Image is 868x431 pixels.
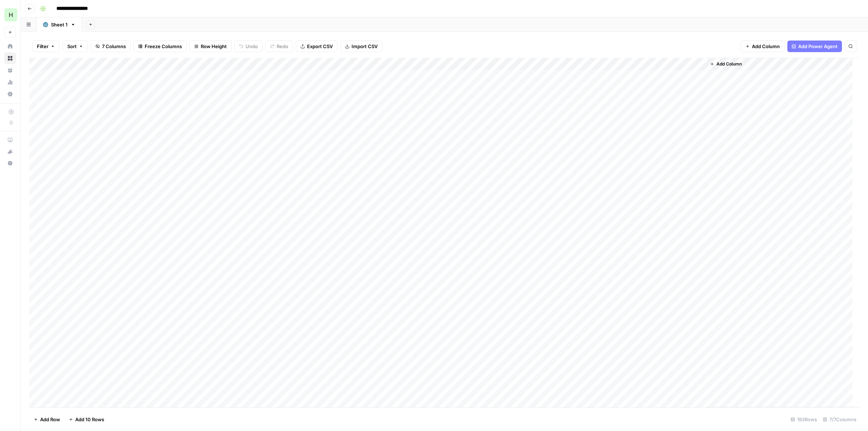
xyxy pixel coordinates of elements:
[820,414,859,425] div: 7/7 Columns
[4,41,16,52] a: Home
[67,43,77,50] span: Sort
[340,41,382,52] button: Import CSV
[265,41,293,52] button: Redo
[716,61,742,67] span: Add Column
[4,6,16,24] button: Workspace: Hasbrook
[9,10,13,19] span: H
[75,416,104,423] span: Add 10 Rows
[4,146,16,157] button: What's new?
[40,416,60,423] span: Add Row
[296,41,337,52] button: Export CSV
[29,414,64,425] button: Add Row
[234,41,263,52] button: Undo
[4,134,16,146] a: AirOps Academy
[37,17,82,32] a: Sheet 1
[707,59,745,69] button: Add Column
[64,414,109,425] button: Add 10 Rows
[277,43,288,50] span: Redo
[190,41,231,52] button: Row Height
[133,41,187,52] button: Freeze Columns
[201,43,227,50] span: Row Height
[246,43,258,50] span: Undo
[102,43,126,50] span: 7 Columns
[4,52,16,64] a: Browse
[5,146,16,157] div: What's new?
[145,43,182,50] span: Freeze Columns
[37,43,48,50] span: Filter
[51,21,68,28] div: Sheet 1
[4,76,16,88] a: Usage
[63,41,88,52] button: Sort
[741,41,784,52] button: Add Column
[752,43,780,50] span: Add Column
[352,43,378,50] span: Import CSV
[798,43,838,50] span: Add Power Agent
[787,41,842,52] button: Add Power Agent
[788,414,820,425] div: 193 Rows
[307,43,333,50] span: Export CSV
[4,64,16,76] a: Your Data
[91,41,131,52] button: 7 Columns
[32,41,60,52] button: Filter
[4,157,16,169] button: Help + Support
[4,88,16,100] a: Settings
